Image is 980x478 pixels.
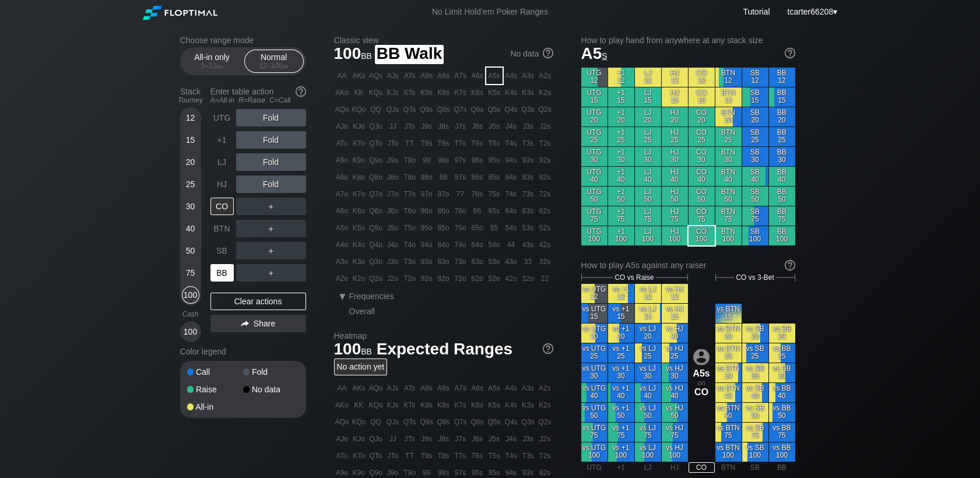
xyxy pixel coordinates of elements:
div: KTs [402,85,418,101]
div: 83o [435,254,452,270]
div: K2s [537,85,553,101]
div: K4o [351,237,367,253]
div: K9o [351,152,367,168]
div: CO [210,198,234,215]
div: 92s [537,152,553,168]
div: KQs [368,85,384,101]
div: 40 [182,220,199,237]
div: SB 20 [742,107,768,126]
div: BTN 30 [715,147,742,166]
div: BB 15 [769,87,795,107]
div: 42s [537,237,553,253]
div: HJ 50 [662,187,688,206]
div: 86o [435,203,452,219]
div: A3o [334,254,350,270]
div: T6o [402,203,418,219]
div: +1 50 [608,187,634,206]
div: +1 20 [608,107,634,126]
div: Raise [187,385,243,393]
div: BB 40 [769,167,795,186]
div: Q5o [368,220,384,236]
div: BB 30 [769,147,795,166]
div: 98o [419,169,435,185]
div: 94o [419,237,435,253]
div: UTG 15 [581,87,607,107]
div: 64o [469,237,486,253]
div: K9s [419,85,435,101]
div: 32s [537,254,553,270]
span: BB Walk [375,45,444,64]
div: 83s [520,169,536,185]
div: Enter table action [210,82,306,109]
img: help.32db89a4.svg [784,259,796,272]
span: bb [361,48,372,61]
div: KQo [351,101,367,118]
div: HJ 20 [662,107,688,126]
div: SB 12 [742,68,768,87]
img: help.32db89a4.svg [542,47,554,59]
div: ▾ [785,5,839,18]
div: LJ 40 [635,167,661,186]
div: 77 [452,186,469,202]
div: 63s [520,203,536,219]
div: A6s [469,68,486,84]
div: Fold [236,153,306,171]
div: 65o [469,220,486,236]
div: JTs [402,118,418,135]
div: Q3o [368,254,384,270]
div: UTG 25 [581,127,607,146]
div: 54s [503,220,519,236]
div: 76o [452,203,469,219]
div: CO 75 [689,206,715,226]
img: Floptimal logo [143,6,217,20]
div: +1 25 [608,127,634,146]
div: 92o [419,270,435,287]
div: 85o [435,220,452,236]
span: A5 [581,44,607,62]
div: HJ 30 [662,147,688,166]
div: CO 100 [689,226,715,245]
div: No data [510,49,553,59]
div: UTG 20 [581,107,607,126]
div: SB 15 [742,87,768,107]
div: T3s [520,135,536,152]
div: A2o [334,270,350,287]
div: Stack [175,82,206,109]
div: 44 [503,237,519,253]
div: J3o [385,254,401,270]
div: J4o [385,237,401,253]
div: LJ [210,153,234,171]
div: 85s [486,169,503,185]
div: 93o [419,254,435,270]
div: ＋ [236,198,306,215]
div: How to play A5s against any raiser [581,261,795,270]
div: ATo [334,135,350,152]
div: 87s [452,169,469,185]
div: K3s [520,85,536,101]
div: 33 [520,254,536,270]
div: 30 [182,198,199,215]
div: BB [210,264,234,282]
div: SB 75 [742,206,768,226]
div: HJ 100 [662,226,688,245]
div: Q6s [469,101,486,118]
div: HJ 15 [662,87,688,107]
div: J6s [469,118,486,135]
img: help.32db89a4.svg [294,85,307,98]
div: 95s [486,152,503,168]
div: A6o [334,203,350,219]
div: K3o [351,254,367,270]
div: SB 30 [742,147,768,166]
div: 43o [503,254,519,270]
div: 97o [419,186,435,202]
div: J8o [385,169,401,185]
div: BB 100 [769,226,795,245]
div: A=All-in R=Raise C=Call [210,96,306,104]
div: 72s [537,186,553,202]
div: CO 40 [689,167,715,186]
div: A5o [334,220,350,236]
div: T7s [452,135,469,152]
div: Fold [236,175,306,193]
div: BTN [210,220,234,237]
div: +1 100 [608,226,634,245]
